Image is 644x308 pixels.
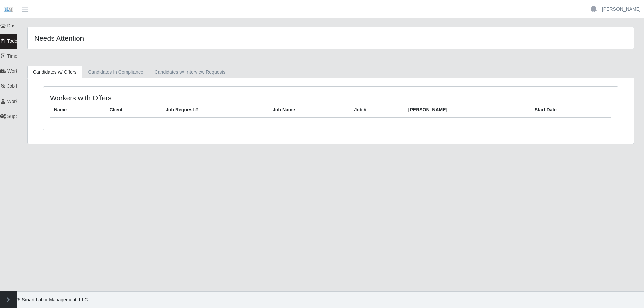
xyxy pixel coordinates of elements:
[162,102,269,118] th: Job Request #
[350,102,404,118] th: Job #
[82,66,149,79] a: Candidates In Compliance
[27,66,82,79] a: Candidates w/ Offers
[7,68,48,74] span: Worker Timesheets
[106,102,162,118] th: Client
[7,83,36,89] span: Job Requests
[34,34,275,42] h4: Needs Attention
[5,297,88,302] span: © 2025 Smart Labor Management, LLC
[50,102,106,118] th: Name
[7,23,31,28] span: Dashboard
[531,102,611,118] th: Start Date
[7,53,32,59] span: Timesheets
[269,102,350,118] th: Job Name
[3,4,13,14] img: SLM Logo
[7,99,25,104] span: Workers
[602,6,641,13] a: [PERSON_NAME]
[50,94,278,102] h4: Workers with Offers
[404,102,531,118] th: [PERSON_NAME]
[149,66,231,79] a: Candidates w/ Interview Requests
[7,114,43,119] span: Supplier Settings
[7,38,17,44] span: Todo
